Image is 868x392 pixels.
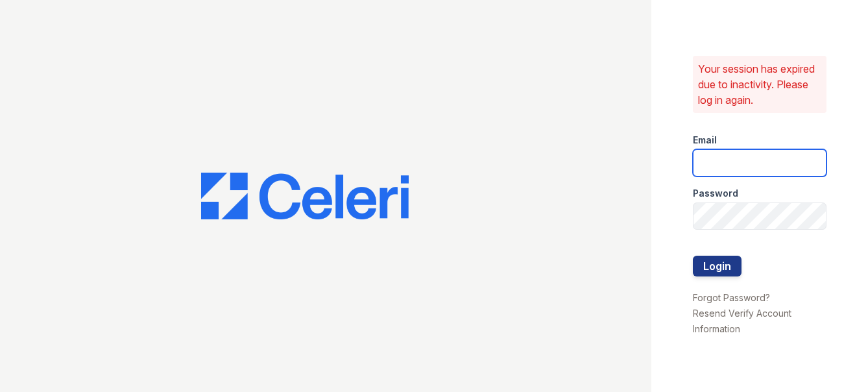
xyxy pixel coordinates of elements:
label: Password [693,187,738,200]
label: Email [693,134,717,147]
a: Forgot Password? [693,292,770,303]
button: Login [693,256,741,276]
p: Your session has expired due to inactivity. Please log in again. [698,61,822,108]
img: CE_Logo_Blue-a8612792a0a2168367f1c8372b55b34899dd931a85d93a1a3d3e32e68fde9ad4.png [201,173,409,219]
a: Resend Verify Account Information [693,308,791,334]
